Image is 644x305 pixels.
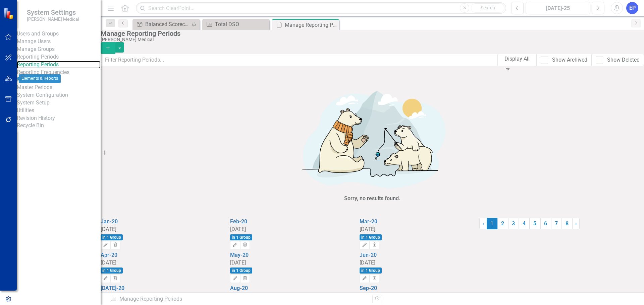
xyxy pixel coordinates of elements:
a: [DATE]-20 [101,285,124,291]
div: [DATE]-25 [528,4,588,12]
div: [PERSON_NAME] Medical [101,37,641,42]
span: in 1 Group [360,234,382,240]
div: Manage Reporting Periods [285,21,337,29]
span: in 1 Group [101,234,123,240]
div: Show Deleted [607,56,640,64]
a: Manage Groups [17,46,101,53]
img: No results found [272,83,473,193]
a: Apr-20 [101,252,117,258]
span: in 1 Group [230,268,252,274]
div: Users and Groups [17,30,101,38]
div: [DATE] [101,259,220,267]
div: Manage Reporting Periods [110,295,367,303]
a: Reporting Periods [17,61,101,69]
input: Filter Reporting Periods... [101,54,498,66]
a: 3 [508,218,519,229]
small: [PERSON_NAME] Medical [27,16,79,22]
a: May-20 [230,252,249,258]
div: [DATE] [360,259,479,267]
div: Total DSO [215,20,268,28]
a: Sep-20 [360,285,377,291]
a: 7 [551,218,562,229]
a: 8 [562,218,573,229]
a: Manage Users [17,38,101,46]
span: Search [481,5,495,10]
a: System Setup [17,99,101,107]
div: System Configuration [17,91,101,99]
a: Revision History [17,115,101,122]
div: Display All [504,55,530,63]
span: 1 [487,218,497,229]
input: Search ClearPoint... [136,2,506,14]
button: EP [626,2,638,14]
a: Master Periods [17,84,101,91]
div: Utilities [17,107,101,115]
div: [DATE] [101,292,220,300]
div: Balanced Scorecard (Daily Huddle) [145,20,190,28]
span: System Settings [27,8,79,16]
div: [DATE] [360,226,479,233]
a: Balanced Scorecard (Daily Huddle) [134,20,190,28]
div: Show Archived [552,56,587,64]
div: [DATE] [230,226,350,233]
button: [DATE]-25 [526,2,590,14]
a: 6 [540,218,551,229]
a: Recycle Bin [17,122,101,130]
a: Feb-20 [230,218,247,225]
div: [DATE] [230,259,350,267]
a: 2 [497,218,508,229]
div: Elements & Reports [19,74,61,83]
a: Jun-20 [360,252,377,258]
a: Jan-20 [101,218,118,225]
div: [DATE] [101,226,220,233]
span: in 1 Group [101,268,123,274]
div: [DATE] [230,292,350,300]
div: Manage Reporting Periods [101,30,641,37]
a: 4 [519,218,530,229]
span: in 1 Group [360,268,382,274]
span: › [575,220,577,227]
img: ClearPoint Strategy [3,7,15,19]
a: Reporting Frequencies [17,69,101,76]
a: Total DSO [204,20,268,28]
a: Aug-20 [230,285,248,291]
div: Sorry, no results found. [344,195,400,203]
div: [DATE] [360,292,479,300]
div: Reporting Periods [17,53,101,61]
span: in 1 Group [230,234,252,240]
a: Mar-20 [360,218,377,225]
span: ‹ [482,220,484,227]
button: Search [471,3,504,13]
a: 5 [530,218,540,229]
